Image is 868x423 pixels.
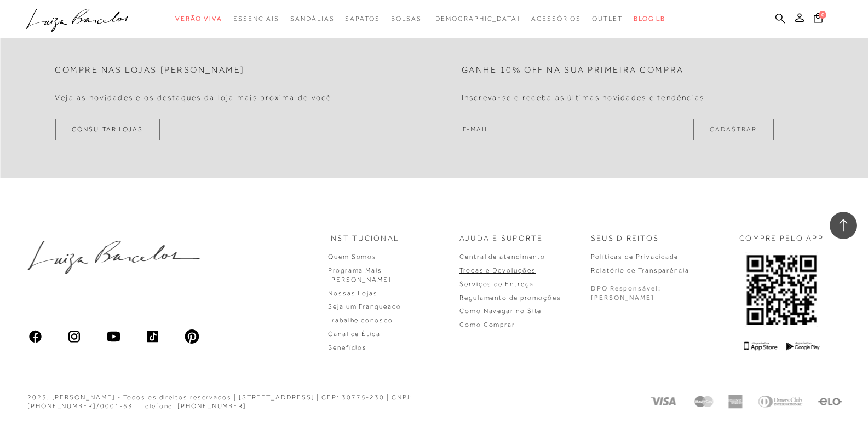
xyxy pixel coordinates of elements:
a: Benefícios [328,344,367,351]
h4: Veja as novidades e os destaques da loja mais próxima de você. [55,93,335,102]
button: 0 [810,12,826,27]
a: Políticas de Privacidade [591,253,679,260]
a: noSubCategoriesText [432,9,520,29]
p: Seus Direitos [591,233,659,244]
img: instagram_material_outline [67,329,82,344]
input: E-mail [462,119,688,140]
span: Sapatos [345,15,380,22]
img: pinterest_ios_filled [184,329,199,344]
img: youtube_material_rounded [106,329,121,344]
span: Verão Viva [175,15,222,22]
img: App Store Logo [744,341,777,351]
a: noSubCategoriesText [531,9,581,29]
a: BLOG LB [634,9,665,29]
a: noSubCategoriesText [345,9,380,29]
a: Programa Mais [PERSON_NAME] [328,266,392,283]
img: luiza-barcelos.png [27,241,199,274]
a: noSubCategoriesText [175,9,222,29]
a: Canal de Ética [328,330,381,338]
img: Diners Club [755,395,804,409]
a: noSubCategoriesText [290,9,334,29]
img: Elo [818,395,842,409]
button: Cadastrar [693,119,773,140]
a: noSubCategoriesText [592,9,623,29]
a: Central de atendimento [459,253,545,260]
h2: Ganhe 10% off na sua primeira compra [462,65,684,76]
span: [DEMOGRAPHIC_DATA] [432,15,520,22]
a: Seja um Franqueado [328,303,401,310]
a: noSubCategoriesText [233,9,279,29]
a: Quem Somos [328,253,377,260]
p: COMPRE PELO APP [739,233,824,244]
span: Outlet [592,15,623,22]
p: Institucional [328,233,399,244]
a: Trocas e Devoluções [459,266,536,274]
h2: Compre nas lojas [PERSON_NAME] [55,65,245,76]
span: Acessórios [531,15,581,22]
a: noSubCategoriesText [391,9,422,29]
a: Trabalhe conosco [328,316,393,324]
img: Visa [649,395,680,409]
h4: Inscreva-se e receba as últimas novidades e tendências. [462,93,708,102]
span: BLOG LB [634,15,665,22]
span: Essenciais [233,15,279,22]
a: Como Navegar no Site [459,307,542,315]
a: Serviços de Entrega [459,280,533,288]
span: 0 [819,11,826,19]
span: Sandálias [290,15,334,22]
img: facebook_ios_glyph [27,329,43,344]
img: tiktok [145,329,160,344]
p: DPO Responsável: [PERSON_NAME] [591,284,661,303]
a: Regulamento de promoções [459,294,561,302]
span: Bolsas [391,15,422,22]
img: Google Play Logo [786,341,819,351]
img: Mastercard [693,395,715,409]
p: Ajuda e Suporte [459,233,543,244]
a: Como Comprar [459,321,515,328]
img: QRCODE [745,252,818,327]
a: Nossas Lojas [328,289,378,297]
img: American Express [728,395,742,409]
a: Consultar Lojas [55,119,160,140]
div: 2025, [PERSON_NAME] - Todos os direitos reservados | [STREET_ADDRESS] | CEP: 30775-230 | CNPJ: [P... [27,393,493,412]
a: Relatório de Transparência [591,266,689,274]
